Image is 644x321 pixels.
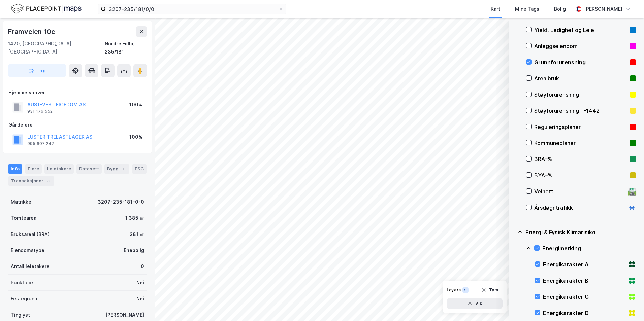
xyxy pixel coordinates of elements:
div: Punktleie [11,279,33,287]
div: Kommuneplaner [534,139,627,147]
iframe: Chat Widget [610,289,644,321]
button: Tag [8,64,66,77]
div: Kart [491,5,500,13]
div: Årsdøgntrafikk [534,204,625,212]
div: Støyforurensning [534,91,627,99]
div: Arealbruk [534,74,627,82]
div: 931 176 552 [27,109,53,114]
div: Layers [447,287,461,293]
div: Energikarakter D [543,309,625,317]
button: Tøm [477,285,503,295]
div: ESG [132,164,147,174]
div: 100% [129,101,142,109]
div: Bruksareal (BRA) [11,230,50,238]
div: Energikarakter A [543,260,625,269]
div: Energimerking [542,244,636,252]
div: 🛣️ [627,187,637,196]
div: 1420, [GEOGRAPHIC_DATA], [GEOGRAPHIC_DATA] [8,40,105,56]
div: 281 ㎡ [130,230,144,238]
div: BRA–% [534,155,627,163]
div: Nordre Follo, 235/181 [105,40,147,56]
div: Nei [136,295,144,303]
div: Gårdeiere [8,121,147,129]
div: 1 [120,166,127,172]
div: Yield, Ledighet og Leie [534,26,627,34]
div: Hjemmelshaver [8,88,147,97]
div: Bygg [104,164,129,174]
div: Eiendomstype [11,246,44,254]
div: Tomteareal [11,214,38,222]
div: Støyforurensning T-1442 [534,107,627,115]
button: Vis [447,298,503,309]
div: Energi & Fysisk Klimarisiko [525,228,636,236]
div: Datasett [76,164,102,174]
div: 3207-235-181-0-0 [98,198,144,206]
div: [PERSON_NAME] [105,311,144,319]
input: Søk på adresse, matrikkel, gårdeiere, leietakere eller personer [106,4,278,14]
div: [PERSON_NAME] [584,5,622,13]
div: Mine Tags [515,5,539,13]
div: Veinett [534,187,625,195]
div: 995 607 247 [27,141,54,146]
div: Antall leietakere [11,262,50,271]
div: Transaksjoner [8,176,54,186]
div: Reguleringsplaner [534,123,627,131]
div: 9 [462,287,469,293]
div: Energikarakter C [543,293,625,301]
div: Enebolig [124,246,144,254]
img: logo.f888ab2527a4732fd821a326f86c7f29.svg [11,3,82,15]
div: BYA–% [534,171,627,179]
div: Matrikkel [11,198,33,206]
div: Tinglyst [11,311,30,319]
div: Festegrunn [11,295,37,303]
div: Nei [136,279,144,287]
div: Anleggseiendom [534,42,627,50]
div: 0 [141,262,144,271]
div: Energikarakter B [543,277,625,285]
div: 1 385 ㎡ [125,214,144,222]
div: Info [8,164,22,174]
div: 100% [129,133,142,141]
div: Eiere [25,164,42,174]
div: 3 [45,178,52,184]
div: Leietakere [44,164,74,174]
div: Bolig [554,5,566,13]
div: Framveien 10c [8,26,56,37]
div: Grunnforurensning [534,58,627,66]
